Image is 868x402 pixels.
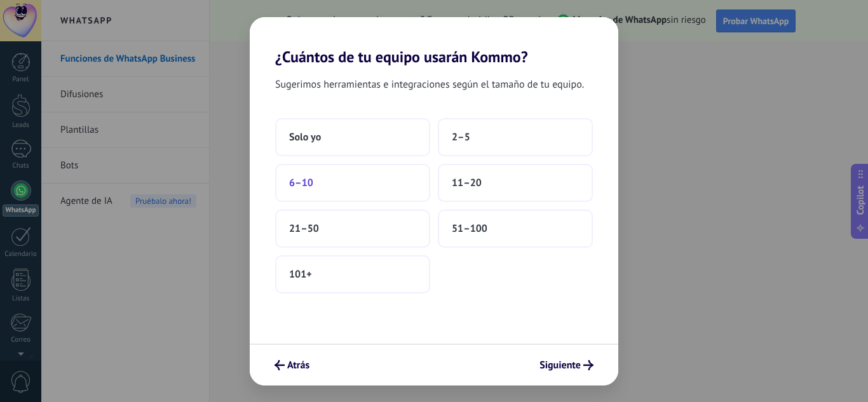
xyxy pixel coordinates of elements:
[289,131,321,144] span: Solo yo
[289,268,312,281] span: 101+
[250,17,618,66] h2: ¿Cuántos de tu equipo usarán Kommo?
[275,118,430,156] button: Solo yo
[275,255,430,293] button: 101+
[438,210,593,248] button: 51–100
[452,177,482,189] span: 11–20
[275,210,430,248] button: 21–50
[539,361,581,370] span: Siguiente
[438,118,593,156] button: 2–5
[289,222,319,235] span: 21–50
[275,76,584,93] span: Sugerimos herramientas e integraciones según el tamaño de tu equipo.
[452,222,487,235] span: 51–100
[452,131,470,144] span: 2–5
[289,177,313,189] span: 6–10
[287,361,309,370] span: Atrás
[269,354,315,376] button: Atrás
[275,164,430,202] button: 6–10
[438,164,593,202] button: 11–20
[534,354,599,376] button: Siguiente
